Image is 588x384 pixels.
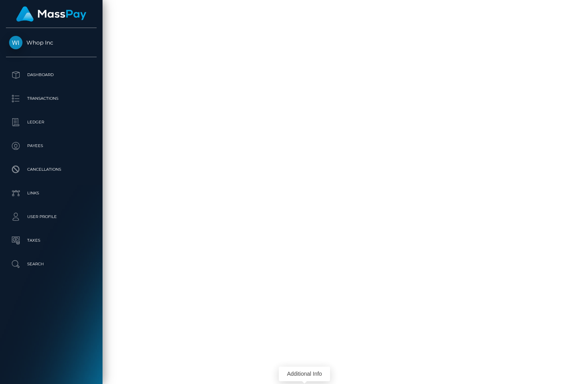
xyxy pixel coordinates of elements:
[6,160,97,179] a: Cancellations
[9,258,93,270] p: Search
[9,211,93,223] p: User Profile
[6,254,97,274] a: Search
[9,187,93,199] p: Links
[6,112,97,132] a: Ledger
[9,93,93,104] p: Transactions
[279,367,330,381] div: Additional Info
[9,140,93,152] p: Payees
[6,231,97,250] a: Taxes
[9,116,93,128] p: Ledger
[6,89,97,108] a: Transactions
[9,36,22,49] img: Whop Inc
[16,6,86,22] img: MassPay Logo
[6,183,97,203] a: Links
[6,39,97,46] span: Whop Inc
[9,235,93,246] p: Taxes
[9,164,93,175] p: Cancellations
[6,136,97,156] a: Payees
[6,65,97,85] a: Dashboard
[6,207,97,227] a: User Profile
[9,69,93,81] p: Dashboard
